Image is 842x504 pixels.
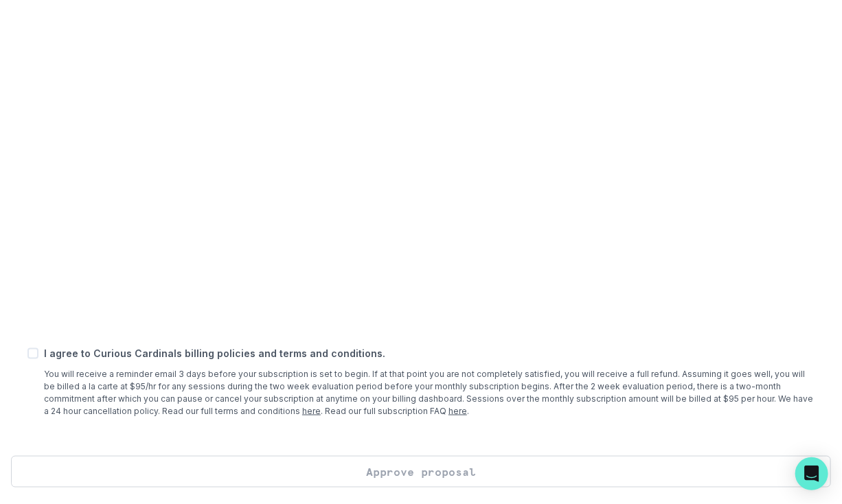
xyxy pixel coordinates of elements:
[795,457,828,490] div: Open Intercom Messenger
[302,406,321,416] a: here
[44,368,815,417] p: You will receive a reminder email 3 days before your subscription is set to begin. If at that poi...
[448,406,467,416] a: here
[11,456,831,488] button: Approve proposal
[44,346,815,360] p: I agree to Curious Cardinals billing policies and terms and conditions.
